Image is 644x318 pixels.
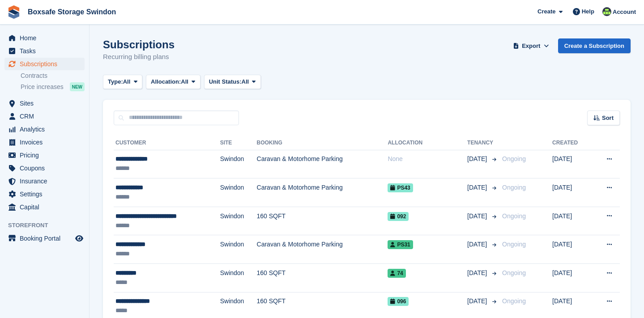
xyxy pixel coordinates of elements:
[388,183,413,192] span: PS43
[388,297,409,306] span: 096
[21,72,85,80] a: Contracts
[20,58,73,70] span: Subscriptions
[4,175,85,187] a: menu
[552,264,591,293] td: [DATE]
[537,7,555,16] span: Create
[502,297,526,305] span: Ongoing
[4,201,85,213] a: menu
[74,233,85,244] a: Preview store
[242,77,249,86] span: All
[103,52,175,62] p: Recurring billing plans
[20,149,73,161] span: Pricing
[181,77,188,86] span: All
[20,162,73,174] span: Coupons
[70,82,85,91] div: NEW
[257,178,388,207] td: Caravan & Motorhome Parking
[388,154,467,164] div: None
[257,207,388,235] td: 160 SQFT
[220,178,257,207] td: Swindon
[4,32,85,44] a: menu
[24,4,119,19] a: Boxsafe Storage Swindon
[257,264,388,293] td: 160 SQFT
[20,188,73,200] span: Settings
[204,75,261,89] button: Unit Status: All
[114,136,220,150] th: Customer
[467,297,489,306] span: [DATE]
[20,136,73,148] span: Invoices
[4,97,85,110] a: menu
[512,38,551,53] button: Export
[20,201,73,213] span: Capital
[103,75,142,89] button: Type: All
[4,188,85,200] a: menu
[552,207,591,235] td: [DATE]
[467,136,499,150] th: Tenancy
[4,232,85,245] a: menu
[21,82,85,92] a: Price increases NEW
[4,136,85,148] a: menu
[558,38,631,53] a: Create a Subscription
[146,75,200,89] button: Allocation: All
[209,77,242,86] span: Unit Status:
[257,235,388,264] td: Caravan & Motorhome Parking
[220,136,257,150] th: Site
[20,45,73,57] span: Tasks
[502,241,526,248] span: Ongoing
[467,240,489,249] span: [DATE]
[522,42,540,51] span: Export
[4,123,85,136] a: menu
[20,232,73,245] span: Booking Portal
[552,178,591,207] td: [DATE]
[388,212,409,221] span: 092
[103,38,175,51] h1: Subscriptions
[502,212,526,220] span: Ongoing
[20,175,73,187] span: Insurance
[20,110,73,123] span: CRM
[4,110,85,123] a: menu
[467,268,489,278] span: [DATE]
[4,162,85,174] a: menu
[552,136,591,150] th: Created
[502,155,526,162] span: Ongoing
[602,7,611,16] img: Julia Matthews
[20,97,73,110] span: Sites
[502,184,526,191] span: Ongoing
[613,8,636,17] span: Account
[4,149,85,161] a: menu
[388,136,467,150] th: Allocation
[20,32,73,44] span: Home
[257,136,388,150] th: Booking
[20,123,73,136] span: Analytics
[257,150,388,178] td: Caravan & Motorhome Parking
[388,269,405,278] span: 74
[582,7,594,16] span: Help
[7,5,21,19] img: stora-icon-8386f47178a22dfd0bd8f6a31ec36ba5ce8667c1dd55bd0f319d3a0aa187defe.svg
[4,58,85,70] a: menu
[220,235,257,264] td: Swindon
[467,212,489,221] span: [DATE]
[123,77,131,86] span: All
[602,114,614,123] span: Sort
[552,150,591,178] td: [DATE]
[552,235,591,264] td: [DATE]
[220,264,257,293] td: Swindon
[502,269,526,276] span: Ongoing
[467,183,489,192] span: [DATE]
[220,207,257,235] td: Swindon
[467,154,489,164] span: [DATE]
[388,240,413,249] span: PS31
[4,45,85,57] a: menu
[220,150,257,178] td: Swindon
[151,77,181,86] span: Allocation:
[8,221,89,230] span: Storefront
[108,77,123,86] span: Type:
[21,83,64,91] span: Price increases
